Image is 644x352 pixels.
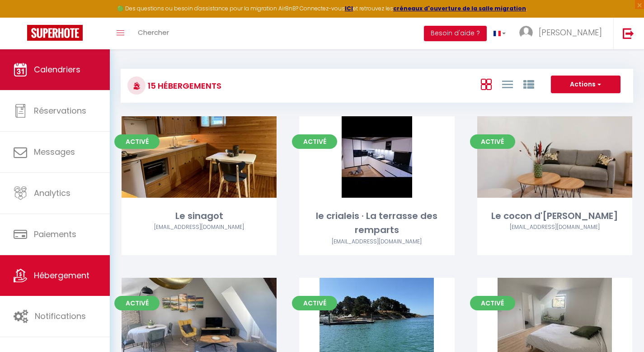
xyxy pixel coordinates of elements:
[477,209,632,223] div: Le cocon d'[PERSON_NAME]
[299,238,454,246] div: Airbnb
[27,25,83,41] img: Super Booking
[623,28,634,39] img: logout
[122,223,277,232] div: Airbnb
[114,134,160,149] span: Activé
[292,134,337,149] span: Activé
[393,5,526,12] a: créneaux d'ouverture de la salle migration
[34,146,75,157] span: Messages
[138,28,169,37] span: Chercher
[502,76,513,91] a: Vue en Liste
[512,18,613,49] a: ... [PERSON_NAME]
[34,270,89,281] span: Hébergement
[146,76,221,96] h3: 15 Hébergements
[122,209,277,223] div: Le sinagot
[481,76,492,91] a: Vue en Box
[477,223,632,232] div: Airbnb
[523,76,534,91] a: Vue par Groupe
[470,134,515,149] span: Activé
[34,228,76,240] span: Paiements
[34,187,71,199] span: Analytics
[114,296,160,310] span: Activé
[34,105,86,116] span: Réservations
[345,5,353,12] a: ICI
[424,26,487,41] button: Besoin d'aide ?
[7,4,34,31] button: Ouvrir le widget de chat LiveChat
[292,296,337,310] span: Activé
[34,64,80,75] span: Calendriers
[519,26,533,39] img: ...
[131,18,176,49] a: Chercher
[551,76,620,94] button: Actions
[299,209,454,238] div: le crialeis · La terrasse des remparts
[539,27,602,38] span: [PERSON_NAME]
[470,296,515,310] span: Activé
[35,310,86,322] span: Notifications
